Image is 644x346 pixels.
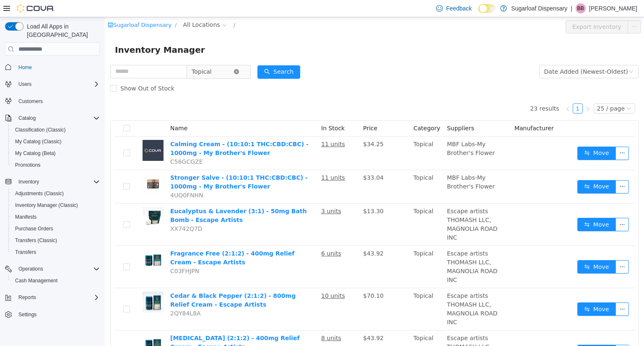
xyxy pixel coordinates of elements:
span: Transfers [12,247,100,257]
button: icon: ellipsis [511,129,524,143]
span: BB [577,3,584,13]
button: My Catalog (Classic) [8,136,103,147]
span: Purchase Orders [12,224,100,234]
span: C56GCGZE [65,141,98,148]
div: Brandon Bade [576,3,586,13]
span: $13.30 [258,191,279,197]
span: Transfers [15,249,36,256]
button: icon: swapMove [473,129,511,143]
button: Home [2,61,103,73]
span: Inventory [18,178,39,185]
button: icon: searchSearch [153,48,195,62]
span: Home [18,64,32,71]
span: My Catalog (Classic) [12,137,100,147]
a: [MEDICAL_DATA] (2:1:2) - 400mg Relief Cream - Escape Artists [65,318,195,333]
span: Inventory [15,177,100,187]
button: icon: swapMove [473,243,511,256]
span: Load All Apps in [GEOGRAPHIC_DATA] [23,22,100,39]
button: Customers [2,95,103,107]
img: Eucalyptus & Lavender (3:1) - 50mg Bath Bomb - Escape Artists hero shot [38,190,59,211]
button: Inventory [2,176,103,188]
button: Transfers (Classic) [8,235,103,246]
button: icon: swapMove [473,285,511,299]
button: Purchase Orders [8,223,103,235]
button: Transfers [8,246,103,258]
button: Promotions [8,159,103,171]
img: Tea Tree (2:1:2) - 400mg Relief Cream - Escape Artists hero shot [38,317,59,338]
span: Category [309,108,335,114]
span: Cash Management [12,276,100,286]
button: Classification (Classic) [8,124,103,136]
i: icon: down [522,89,527,95]
span: Escape artists THOMASH LLC, MAGNOLIA ROAD INC [342,233,393,266]
button: Export Inventory [461,3,523,16]
td: Topical [305,119,339,153]
img: Calming Cream - (10:10:1 THC:CBD:CBC) - 1000mg - My Brother's Flower placeholder [38,123,59,144]
span: Classification (Classic) [12,125,100,135]
span: C03FHJPN [65,250,94,257]
a: Promotions [12,160,44,170]
span: All Locations [78,3,115,12]
i: icon: close-circle [129,52,134,57]
a: Stronger Salve - (10:10:1 THC:CBD:CBC) - 1000mg - My Brother's Flower [65,157,203,173]
button: Operations [2,263,103,275]
button: Users [2,78,103,90]
span: Price [258,108,273,114]
span: Operations [18,266,43,272]
i: icon: right [480,89,486,94]
span: MBF Labs-My Brother's Flower [342,124,390,139]
a: Manifests [12,212,40,222]
span: Promotions [15,162,41,168]
p: | [571,3,572,13]
button: Reports [15,292,39,302]
span: My Catalog (Beta) [15,150,56,157]
li: 23 results [425,86,454,96]
a: Purchase Orders [12,224,57,234]
span: Show Out of Stock [12,68,73,75]
td: Topical [305,186,339,229]
span: $70.10 [258,275,279,282]
li: Next Page [478,86,488,96]
button: icon: ellipsis [511,163,524,176]
span: Customers [15,96,100,106]
button: icon: swapMove [473,163,511,176]
li: Previous Page [458,86,468,96]
span: In Stock [216,108,240,114]
button: Cash Management [8,275,103,287]
span: My Catalog (Beta) [12,148,100,158]
span: Topical [87,48,107,61]
span: Adjustments (Classic) [15,190,64,197]
a: 1 [468,87,478,96]
span: Cash Management [15,277,57,284]
button: icon: ellipsis [523,3,536,16]
span: Feedback [446,4,472,13]
span: / [70,5,72,11]
span: Classification (Classic) [15,127,66,133]
a: Transfers (Classic) [12,235,60,245]
span: $43.92 [258,318,279,324]
p: Sugarloaf Dispensary [511,3,567,13]
span: Inventory Manager (Classic) [12,200,100,210]
p: [PERSON_NAME] [589,3,637,13]
button: icon: ellipsis [511,201,524,214]
span: Inventory Manager [10,26,105,39]
span: Inventory Manager (Classic) [15,202,78,209]
span: Escape artists THOMASH LLC, MAGNOLIA ROAD INC [342,191,393,224]
button: Users [15,79,35,89]
button: Adjustments (Classic) [8,188,103,199]
div: Date Added (Newest-Oldest) [439,48,523,61]
a: Customers [15,96,46,106]
span: 4UQ0FNHN [65,175,99,181]
span: XX742Q7D [65,208,98,215]
span: 2QY84L8A [65,293,96,300]
button: icon: swapMove [473,201,511,214]
span: Users [15,79,100,89]
span: / [129,5,130,11]
span: Promotions [12,160,100,170]
button: Settings [2,308,103,320]
span: Transfers (Classic) [15,237,57,244]
button: Manifests [8,211,103,223]
i: icon: shop [3,5,8,10]
span: Operations [15,264,100,274]
a: My Catalog (Classic) [12,137,65,147]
